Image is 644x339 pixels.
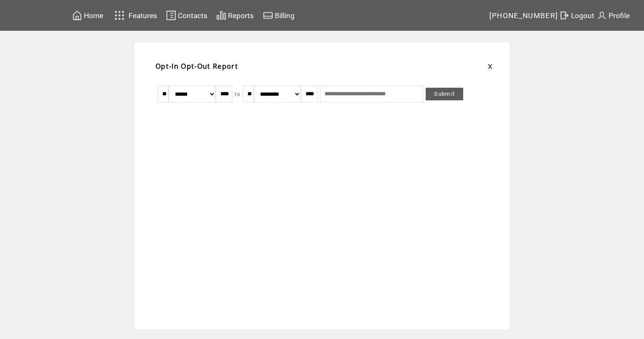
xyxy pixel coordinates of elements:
[112,8,127,22] img: features.svg
[489,11,558,20] span: [PHONE_NUMBER]
[571,11,594,20] span: Logout
[262,9,296,22] a: Billing
[558,9,596,22] a: Logout
[235,91,240,97] span: to
[426,88,463,100] a: Submit
[216,10,226,21] img: chart.svg
[263,10,273,21] img: creidtcard.svg
[215,9,255,22] a: Reports
[228,11,254,20] span: Reports
[165,9,209,22] a: Contacts
[72,10,82,21] img: home.svg
[609,11,630,20] span: Profile
[275,11,295,20] span: Billing
[166,10,176,21] img: contacts.svg
[71,9,105,22] a: Home
[156,62,238,71] span: Opt-In Opt-Out Report
[559,10,569,21] img: exit.svg
[178,11,207,20] span: Contacts
[597,10,607,21] img: profile.svg
[129,11,157,20] span: Features
[596,9,631,22] a: Profile
[111,7,158,24] a: Features
[84,11,103,20] span: Home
